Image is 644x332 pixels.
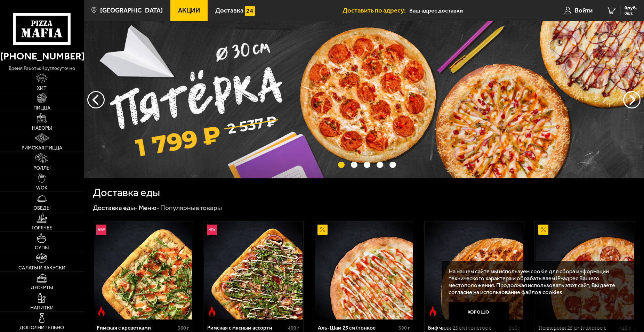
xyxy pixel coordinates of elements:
[97,325,176,331] div: Римская с креветками
[449,302,509,322] button: Хорошо
[203,221,303,320] a: НовинкаОстрое блюдоРимская с мясным ассорти
[93,187,160,198] h1: Доставка еды
[139,204,159,212] a: Меню-
[428,306,438,316] img: Острое блюдо
[399,325,410,331] span: 390 г
[449,268,624,295] p: На нашем сайте мы используем cookie для сбора информации технического характера и обрабатываем IP...
[625,6,637,10] span: 0 руб.
[36,186,48,191] span: WOK
[207,306,217,316] img: Острое блюдо
[288,325,299,331] span: 400 г
[343,7,409,14] span: Доставить по адресу:
[215,7,243,14] span: Доставка
[178,7,200,14] span: Акции
[100,7,163,14] span: [GEOGRAPHIC_DATA]
[35,245,49,250] span: Супы
[37,86,47,91] span: Хит
[96,225,106,235] img: Новинка
[160,203,222,212] div: Популярные товары
[33,166,50,171] span: Роллы
[96,306,106,316] img: Острое блюдо
[19,325,64,330] span: Дополнительно
[207,225,217,235] img: Новинка
[245,6,255,16] img: 15daf4d41897b9f0e9f617042186c801.svg
[535,221,635,320] a: АкционныйПепперони 25 см (толстое с сыром)
[315,221,413,320] img: Аль-Шам 25 см (тонкое тесто)
[31,285,53,290] span: Десерты
[623,91,641,108] button: предыдущий
[18,266,65,270] span: Салаты и закуски
[33,206,50,211] span: Обеды
[536,221,634,320] img: Пепперони 25 см (толстое с сыром)
[538,225,548,235] img: Акционный
[32,126,52,131] span: Наборы
[178,325,189,331] span: 360 г
[93,204,138,212] a: Доставка еды-
[364,162,370,168] button: точки переключения
[207,325,286,331] div: Римская с мясным ассорти
[575,7,593,14] span: Войти
[317,225,328,235] img: Акционный
[338,162,345,168] button: точки переключения
[22,146,62,151] span: Римская пицца
[33,106,50,111] span: Пицца
[204,221,303,320] img: Римская с мясным ассорти
[94,221,192,320] img: Римская с креветками
[409,4,538,17] input: Ваш адрес доставки
[30,306,54,310] span: Напитки
[377,162,383,168] button: точки переключения
[87,91,105,108] button: следующий
[425,221,524,320] a: Острое блюдоБиф чили 25 см (толстое с сыром)
[32,226,52,230] span: Горячее
[625,11,637,15] span: 0 шт.
[351,162,357,168] button: точки переключения
[93,221,193,320] a: НовинкаОстрое блюдоРимская с креветками
[425,221,524,320] img: Биф чили 25 см (толстое с сыром)
[314,221,414,320] a: АкционныйАль-Шам 25 см (тонкое тесто)
[389,162,396,168] button: точки переключения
